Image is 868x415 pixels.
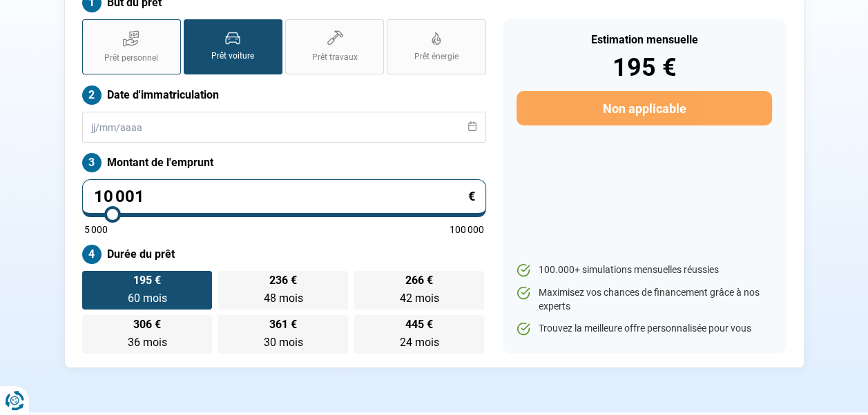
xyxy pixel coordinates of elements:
[517,34,771,45] div: Estimation mensuelle
[517,286,771,313] li: Maximisez vos chances de financement grâce à nos experts
[82,85,486,105] label: Date d'immatriculation
[82,112,486,143] input: jj/mm/aaaa
[263,292,302,305] span: 48 mois
[517,263,771,277] li: 100.000+ simulations mensuelles réussies
[517,91,771,125] button: Non applicable
[127,336,166,349] span: 36 mois
[399,292,438,305] span: 42 mois
[450,225,484,234] span: 100 000
[263,336,302,349] span: 30 mois
[399,336,438,349] span: 24 mois
[517,322,771,336] li: Trouvez la meilleure offre personnalisée pour vous
[211,50,254,62] span: Prêt voiture
[517,55,771,80] div: 195 €
[133,319,161,330] span: 306 €
[127,292,166,305] span: 60 mois
[84,225,108,234] span: 5 000
[82,245,486,264] label: Durée du prêt
[468,190,475,203] span: €
[269,275,297,286] span: 236 €
[405,275,433,286] span: 266 €
[133,275,161,286] span: 195 €
[104,52,158,64] span: Prêt personnel
[312,52,358,63] span: Prêt travaux
[405,319,433,330] span: 445 €
[82,153,486,172] label: Montant de l'emprunt
[414,51,459,63] span: Prêt énergie
[269,319,297,330] span: 361 €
